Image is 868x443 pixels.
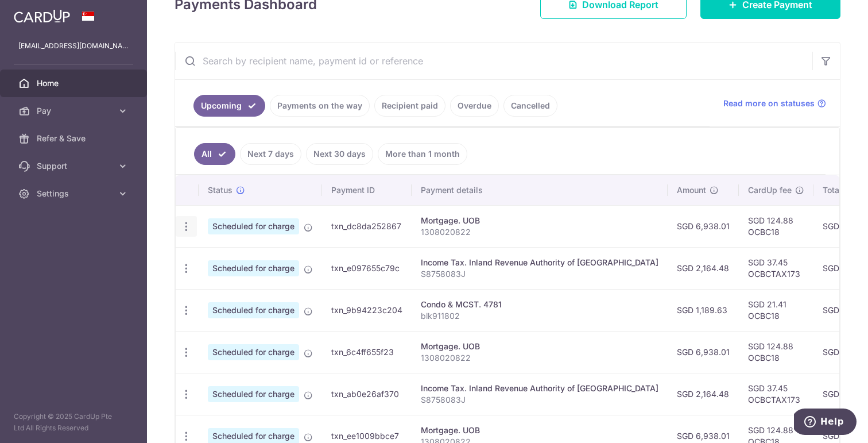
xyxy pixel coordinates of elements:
[421,215,658,226] div: Mortgage. UOB
[322,175,412,205] th: Payment ID
[322,205,412,247] td: txn_dc8da252867
[723,98,826,109] a: Read more on statuses
[421,310,658,322] p: blk911802
[322,373,412,415] td: txn_ab0e26af370
[503,95,557,117] a: Cancelled
[421,341,658,352] div: Mortgage. UOB
[421,299,658,310] div: Condo & MCST. 4781
[208,302,299,318] span: Scheduled for charge
[723,98,815,109] span: Read more on statuses
[421,383,658,394] div: Income Tax. Inland Revenue Authority of [GEOGRAPHIC_DATA]
[421,257,658,268] div: Income Tax. Inland Revenue Authority of [GEOGRAPHIC_DATA]
[208,260,299,276] span: Scheduled for charge
[37,188,113,199] span: Settings
[37,133,113,144] span: Refer & Save
[668,289,739,331] td: SGD 1,189.63
[374,95,445,117] a: Recipient paid
[14,9,70,23] img: CardUp
[37,78,113,89] span: Home
[37,105,113,117] span: Pay
[306,143,373,165] a: Next 30 days
[378,143,467,165] a: More than 1 month
[208,386,299,402] span: Scheduled for charge
[322,247,412,289] td: txn_e097655c79c
[739,247,813,289] td: SGD 37.45 OCBCTAX173
[739,331,813,373] td: SGD 124.88 OCBC18
[421,352,658,364] p: 1308020822
[668,205,739,247] td: SGD 6,938.01
[668,373,739,415] td: SGD 2,164.48
[208,184,232,196] span: Status
[322,331,412,373] td: txn_6c4ff655f23
[240,143,301,165] a: Next 7 days
[421,425,658,436] div: Mortgage. UOB
[739,289,813,331] td: SGD 21.41 OCBC18
[450,95,499,117] a: Overdue
[677,184,706,196] span: Amount
[208,344,299,360] span: Scheduled for charge
[208,218,299,234] span: Scheduled for charge
[18,40,129,52] p: [EMAIL_ADDRESS][DOMAIN_NAME]
[421,226,658,238] p: 1308020822
[823,184,861,196] span: Total amt.
[739,373,813,415] td: SGD 37.45 OCBCTAX173
[748,184,792,196] span: CardUp fee
[739,205,813,247] td: SGD 124.88 OCBC18
[175,43,812,79] input: Search by recipient name, payment id or reference
[270,95,370,117] a: Payments on the way
[193,95,265,117] a: Upcoming
[194,143,235,165] a: All
[421,268,658,280] p: S8758083J
[322,289,412,331] td: txn_9b94223c204
[412,175,668,205] th: Payment details
[794,409,857,437] iframe: Opens a widget where you can find more information
[421,394,658,406] p: S8758083J
[668,331,739,373] td: SGD 6,938.01
[37,160,113,172] span: Support
[668,247,739,289] td: SGD 2,164.48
